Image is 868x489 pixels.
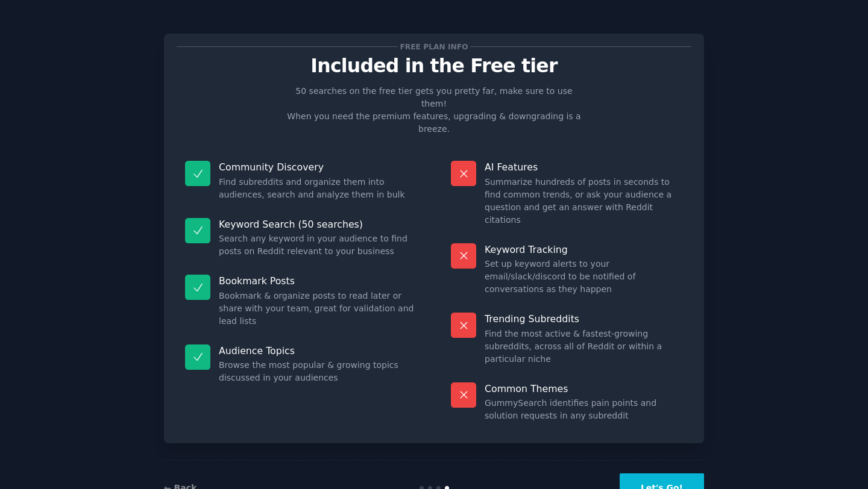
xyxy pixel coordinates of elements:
[219,275,417,287] p: Bookmark Posts
[219,218,417,231] p: Keyword Search (50 searches)
[219,344,417,357] p: Audience Topics
[485,258,683,296] dd: Set up keyword alerts to your email/slack/discord to be notified of conversations as they happen
[282,85,586,135] p: 50 searches on the free tier gets you pretty far, make sure to use them! When you need the premiu...
[219,359,417,384] dd: Browse the most popular & growing topics discussed in your audiences
[219,176,417,201] dd: Find subreddits and organize them into audiences, search and analyze them in bulk
[485,176,683,226] dd: Summarize hundreds of posts in seconds to find common trends, or ask your audience a question and...
[485,313,683,325] p: Trending Subreddits
[219,290,417,328] dd: Bookmark & organize posts to read later or share with your team, great for validation and lead lists
[398,40,470,53] span: Free plan info
[219,161,417,173] p: Community Discovery
[485,243,683,256] p: Keyword Tracking
[219,232,417,258] dd: Search any keyword in your audience to find posts on Reddit relevant to your business
[485,161,683,173] p: AI Features
[485,382,683,395] p: Common Themes
[177,55,691,76] p: Included in the Free tier
[485,397,683,422] dd: GummySearch identifies pain points and solution requests in any subreddit
[485,328,683,366] dd: Find the most active & fastest-growing subreddits, across all of Reddit or within a particular niche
